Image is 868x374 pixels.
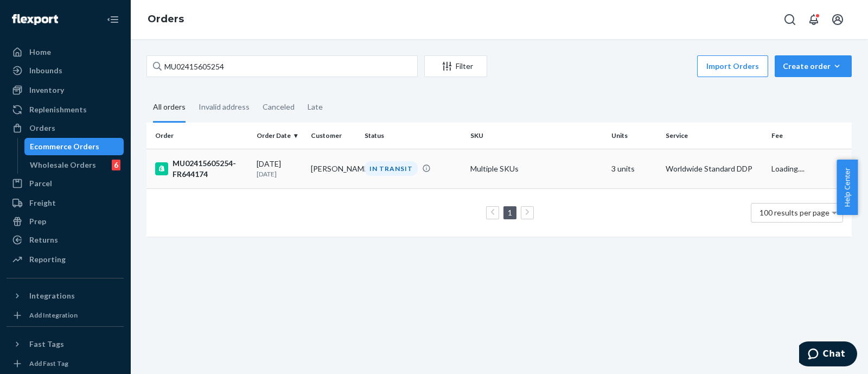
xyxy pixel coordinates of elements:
[424,55,487,77] button: Filter
[466,123,607,149] th: SKU
[311,131,356,140] div: Customer
[7,213,124,230] a: Prep
[29,254,66,265] div: Reporting
[7,43,124,61] a: Home
[7,194,124,212] a: Freight
[139,4,193,35] ol: breadcrumbs
[7,309,124,322] a: Add Integration
[146,55,418,77] input: Search orders
[607,123,661,149] th: Units
[112,160,120,170] div: 6
[146,123,252,149] th: Order
[29,310,78,320] div: Add Integration
[30,141,99,152] div: Ecommerce Orders
[779,9,801,30] button: Open Search Box
[153,93,186,123] div: All orders
[29,104,87,115] div: Replenishments
[7,357,124,370] a: Add Fast Tag
[7,62,124,79] a: Inbounds
[29,123,55,134] div: Orders
[29,234,58,245] div: Returns
[29,178,52,189] div: Parcel
[799,341,857,369] iframe: Opens a widget where you can chat to one of our agents
[7,251,124,268] a: Reporting
[7,287,124,305] button: Integrations
[29,359,68,368] div: Add Fast Tag
[7,231,124,249] a: Returns
[767,123,852,149] th: Fee
[365,161,418,176] div: IN TRANSIT
[759,208,829,217] span: 100 results per page
[155,158,248,180] div: MU02415605254-FR644174
[827,9,848,30] button: Open account menu
[506,208,514,217] a: Page 1 is your current page
[466,149,607,188] td: Multiple SKUs
[783,61,844,72] div: Create order
[29,65,62,76] div: Inbounds
[29,216,46,227] div: Prep
[607,149,661,188] td: 3 units
[803,9,825,30] button: Open notifications
[148,13,184,25] a: Orders
[360,123,466,149] th: Status
[7,101,124,118] a: Replenishments
[24,156,124,174] a: Wholesale Orders6
[308,93,323,121] div: Late
[697,55,768,77] button: Import Orders
[252,123,307,149] th: Order Date
[307,149,361,188] td: [PERSON_NAME]
[29,290,75,301] div: Integrations
[257,159,302,179] div: [DATE]
[30,160,96,170] div: Wholesale Orders
[7,335,124,353] button: Fast Tags
[12,14,58,25] img: Flexport logo
[257,169,302,179] p: [DATE]
[102,9,124,30] button: Close Navigation
[666,163,763,174] p: Worldwide Standard DDP
[425,61,487,72] div: Filter
[7,175,124,192] a: Parcel
[24,138,124,155] a: Ecommerce Orders
[7,119,124,137] a: Orders
[199,93,250,121] div: Invalid address
[29,85,64,96] div: Inventory
[661,123,767,149] th: Service
[29,339,64,350] div: Fast Tags
[767,149,852,188] td: Loading....
[775,55,852,77] button: Create order
[29,198,56,208] div: Freight
[29,47,51,58] div: Home
[7,81,124,99] a: Inventory
[263,93,295,121] div: Canceled
[837,160,858,215] button: Help Center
